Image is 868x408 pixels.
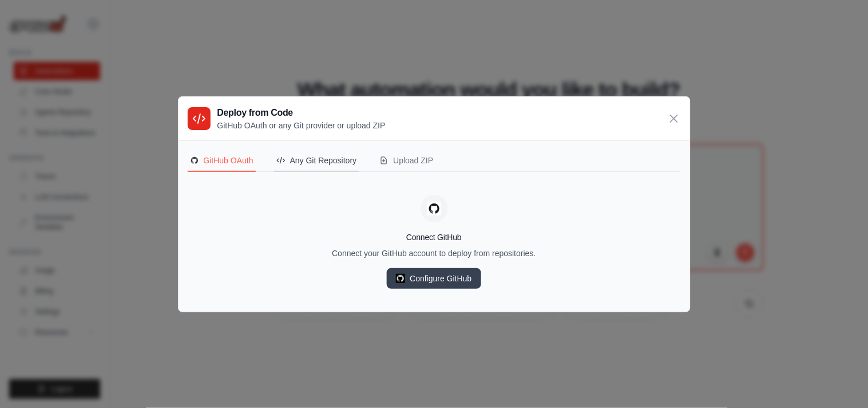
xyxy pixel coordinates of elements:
[387,268,481,289] a: Configure GitHub
[379,155,433,166] div: Upload ZIP
[396,274,405,283] img: GitHub
[217,106,386,120] h3: Deploy from Code
[217,120,386,131] p: GitHub OAuth or any Git provider or upload ZIP
[188,150,256,172] button: GitHubGitHub OAuth
[377,150,435,172] button: Upload ZIP
[427,202,441,215] img: GitHub
[188,150,681,172] nav: Deployment Source
[276,155,357,166] div: Any Git Repository
[190,155,253,166] div: GitHub OAuth
[188,248,681,259] p: Connect your GitHub account to deploy from repositories.
[190,156,199,165] img: GitHub
[274,150,359,172] button: Any Git Repository
[188,232,681,243] h4: Connect GitHub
